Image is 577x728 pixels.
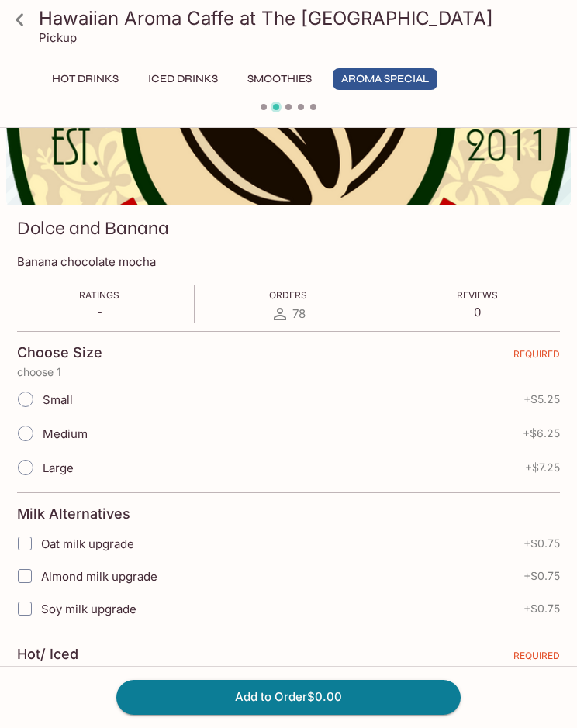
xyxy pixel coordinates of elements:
[269,289,307,301] span: Orders
[17,216,169,240] h3: Dolce and Banana
[523,393,560,405] span: + $5.25
[239,68,320,90] button: Smoothies
[292,306,306,321] span: 78
[523,602,560,615] span: + $0.75
[525,461,560,474] span: + $7.25
[17,254,560,269] p: Banana chocolate mocha
[43,426,88,441] span: Medium
[513,650,560,668] span: REQUIRED
[43,461,74,475] span: Large
[457,289,498,301] span: Reviews
[39,30,77,45] p: Pickup
[43,68,127,90] button: Hot Drinks
[457,305,498,319] p: 0
[140,68,226,90] button: Iced Drinks
[333,68,437,90] button: Aroma Special
[17,505,130,523] h4: Milk Alternatives
[79,289,119,301] span: Ratings
[523,537,560,550] span: + $0.75
[79,305,119,319] p: -
[116,680,461,714] button: Add to Order$0.00
[17,646,78,663] h4: Hot/ Iced
[17,366,560,378] p: choose 1
[523,570,560,582] span: + $0.75
[523,427,560,440] span: + $6.25
[17,344,102,361] h4: Choose Size
[41,602,136,616] span: Soy milk upgrade
[41,569,157,584] span: Almond milk upgrade
[43,392,73,407] span: Small
[41,537,134,551] span: Oat milk upgrade
[513,348,560,366] span: REQUIRED
[39,6,565,30] h3: Hawaiian Aroma Caffe at The [GEOGRAPHIC_DATA]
